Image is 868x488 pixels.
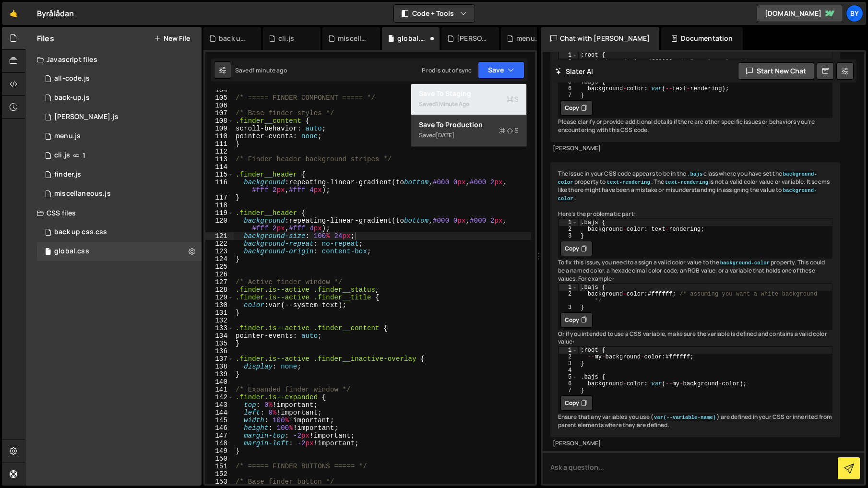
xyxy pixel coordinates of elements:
div: 151 [205,463,234,470]
div: 143 [205,401,234,409]
div: Saved [235,66,287,74]
div: 136 [205,347,234,355]
div: 2 [559,226,578,233]
div: 10338/23371.js [37,146,202,165]
div: 128 [205,286,234,294]
div: Save to Production [419,120,519,130]
div: 153 [205,478,234,486]
div: 127 [205,278,234,286]
div: 112 [205,148,234,155]
div: global.css [397,34,428,43]
h2: Files [37,33,54,44]
code: background-color [558,187,817,202]
div: 139 [205,370,234,378]
div: [PERSON_NAME].js [457,34,488,43]
div: 1 [559,219,578,226]
div: 10338/24192.css [37,242,202,261]
div: 130 [205,301,234,309]
div: 150 [205,455,234,463]
div: all-code.js [54,74,90,83]
button: Copy [560,100,593,116]
div: Prod is out of sync [422,66,472,74]
div: cli.js [54,151,70,160]
div: 117 [205,194,234,202]
div: 107 [205,109,234,117]
div: [PERSON_NAME] [553,144,838,153]
div: 126 [205,271,234,278]
div: [PERSON_NAME].js [54,113,119,121]
div: 133 [205,324,234,332]
div: 10338/45237.js [37,184,202,203]
div: Documentation [661,27,742,50]
div: 1 [559,284,578,291]
div: miscellaneous.js [338,34,369,43]
div: 5 [559,374,578,381]
div: 135 [205,340,234,347]
div: 140 [205,378,234,386]
div: 106 [205,102,234,109]
code: text-rendering [664,179,709,186]
div: 138 [205,363,234,370]
div: menu.js [516,34,543,43]
a: By [846,5,863,22]
div: 2 [559,59,578,65]
div: 121 [205,232,234,240]
div: 105 [205,94,234,102]
div: cli.js [278,34,294,43]
div: Save to Staging [419,89,519,98]
div: 142 [205,393,234,401]
div: back-up.js [54,94,90,102]
button: Copy [560,312,593,328]
div: 6 [559,381,578,387]
div: 146 [205,424,234,432]
div: 144 [205,409,234,417]
div: 108 [205,117,234,125]
div: 116 [205,179,234,194]
div: 141 [205,386,234,393]
div: 3 [559,304,578,311]
div: CSS files [25,203,202,223]
div: 3 [559,360,578,367]
div: Saved [419,130,519,141]
span: S [507,95,519,104]
div: 137 [205,355,234,363]
div: 10338/45238.js [37,127,202,146]
div: 111 [205,140,234,148]
div: 115 [205,171,234,179]
div: 124 [205,255,234,263]
button: Save to ProductionS Saved[DATE] [411,115,526,146]
div: back up css.css [54,228,107,237]
div: 10338/45273.js [37,107,202,127]
div: Byrålådan [37,8,74,19]
code: background-color [719,260,771,266]
div: 2 [559,354,578,360]
div: 4 [559,367,578,374]
div: 132 [205,317,234,324]
div: 10338/35579.js [37,69,202,88]
div: 152 [205,470,234,478]
div: miscellaneous.js [54,190,111,198]
div: 129 [205,294,234,301]
div: 149 [205,447,234,455]
div: 110 [205,132,234,140]
code: background-color [558,171,817,186]
div: 104 [205,86,234,94]
span: 1 [83,152,85,159]
div: Saved [419,98,519,110]
div: 10338/45267.js [37,88,202,107]
div: [DATE] [436,131,454,139]
div: [PERSON_NAME] [553,440,838,448]
div: 109 [205,125,234,132]
div: 122 [205,240,234,248]
button: Save to StagingS Saved1 minute ago [411,84,526,115]
button: Start new chat [738,62,814,80]
a: 🤙 [2,2,25,25]
div: 10338/24973.js [37,165,202,184]
div: 120 [205,217,234,232]
div: 3 [559,233,578,239]
div: finder.js [54,170,81,179]
button: Code + Tools [394,5,475,22]
div: 10338/45558.css [37,223,202,242]
div: 131 [205,309,234,317]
